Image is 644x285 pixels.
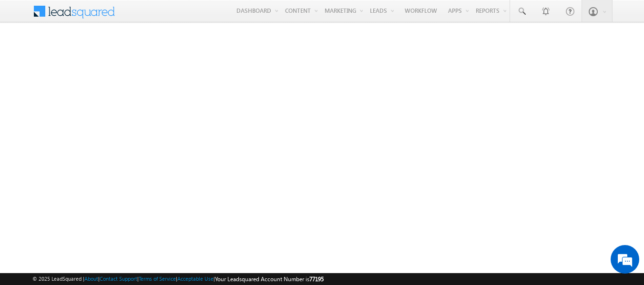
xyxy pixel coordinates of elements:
a: Terms of Service [139,275,176,282]
span: Your Leadsquared Account Number is [215,275,324,283]
span: © 2025 LeadSquared | | | | | [32,275,324,284]
span: 77195 [309,275,324,283]
a: About [84,275,98,282]
a: Acceptable Use [177,275,214,282]
a: Contact Support [100,275,137,282]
